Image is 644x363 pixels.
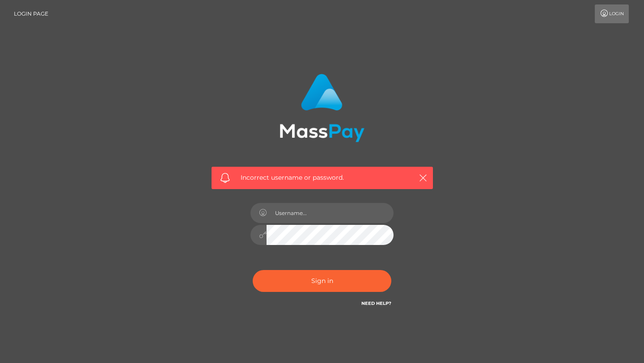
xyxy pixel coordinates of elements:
[595,4,629,23] a: Login
[361,300,391,306] a: Need Help?
[267,203,394,223] input: Username...
[253,270,391,292] button: Sign in
[280,74,364,142] img: MassPay Login
[14,4,48,23] a: Login Page
[241,173,404,182] span: Incorrect username or password.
